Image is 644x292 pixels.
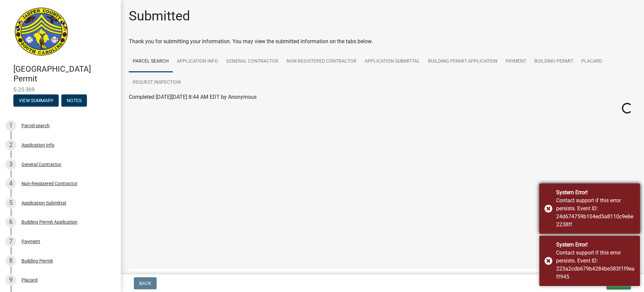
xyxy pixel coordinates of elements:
[13,98,59,103] wm-modal-confirm: Summary
[5,217,16,227] div: 6
[173,51,222,72] a: Application Info
[13,7,69,57] img: Jasper County, South Carolina
[5,120,16,131] div: 1
[13,64,115,84] h4: [GEOGRAPHIC_DATA] Permit
[282,51,361,72] a: Non-Registered Contractor
[61,94,87,106] button: Notes
[21,239,40,244] div: Payment
[13,94,59,106] button: View Summary
[129,51,173,72] a: Parcel search
[129,8,190,24] h1: Submitted
[458,269,572,285] td: OwnerName
[265,269,413,285] td: Address
[5,159,16,170] div: 3
[21,278,38,282] div: Placard
[129,38,636,46] div: Thank you for submitting your information. You may view the submitted information on the tabs below.
[556,249,635,281] div: Contact support if this error persists. Event ID: 223a2cdb679b4284be583f1f9eaff945
[21,123,50,128] div: Parcel search
[5,178,16,189] div: 4
[361,51,424,72] a: Application Submittal
[13,86,107,93] span: S-25-369
[5,255,16,266] div: 8
[21,162,61,167] div: General Contractor
[5,198,16,208] div: 5
[413,269,458,285] td: City
[134,277,157,289] button: Back
[21,259,53,263] div: Building Permit
[556,189,635,197] div: System Error!
[556,197,635,229] div: Contact support if this error persists. Event ID: 24d674759b104ed5a8110c9e6e2238ff
[21,201,66,205] div: Application Submittal
[222,51,282,72] a: General Contractor
[5,140,16,150] div: 2
[577,51,606,72] a: Placard
[21,220,77,224] div: Building Permit Application
[501,51,530,72] a: Payment
[424,51,501,72] a: Building Permit Application
[5,236,16,247] div: 7
[139,281,151,286] span: Back
[21,181,77,186] div: Non-Registered Contractor
[21,143,54,147] div: Application Info
[556,241,635,249] div: System Error!
[530,51,577,72] a: Building Permit
[129,72,185,93] a: Request Inspection
[61,98,87,103] wm-modal-confirm: Notes
[129,269,265,285] td: ParcelID
[129,94,257,100] span: Completed [DATE][DATE] 8:44 AM EDT by Anonymous
[5,275,16,285] div: 9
